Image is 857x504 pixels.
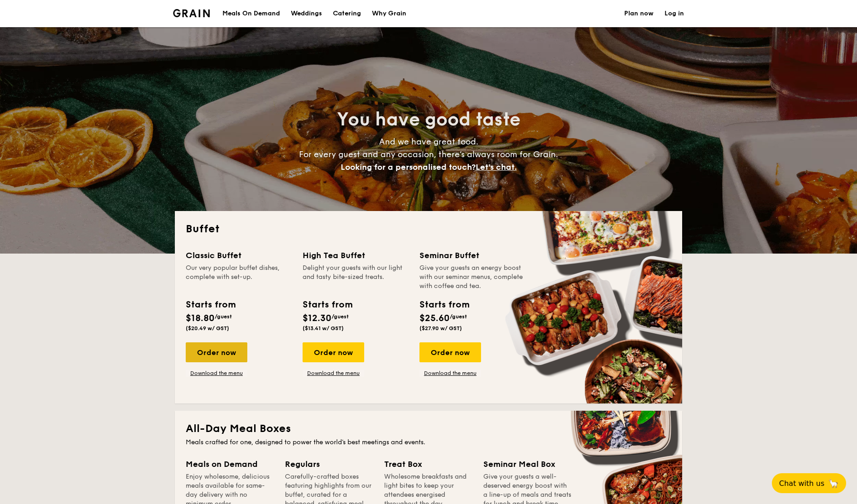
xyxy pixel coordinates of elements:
[303,342,364,362] div: Order now
[303,325,344,331] span: ($13.41 w/ GST)
[419,264,525,291] div: Give your guests an energy boost with our seminar menus, complete with coffee and tea.
[186,325,229,331] span: ($20.49 w/ GST)
[186,438,671,447] div: Meals crafted for one, designed to power the world's best meetings and events.
[419,342,481,362] div: Order now
[779,479,824,488] span: Chat with us
[332,313,349,320] span: /guest
[337,109,520,130] span: You have good taste
[186,422,671,436] h2: All-Day Meal Boxes
[303,298,352,312] div: Starts from
[419,249,525,262] div: Seminar Buffet
[186,342,247,362] div: Order now
[303,249,409,262] div: High Tea Buffet
[419,298,469,312] div: Starts from
[772,473,846,493] button: Chat with us🦙
[483,458,572,470] div: Seminar Meal Box
[450,313,467,320] span: /guest
[419,370,481,377] a: Download the menu
[828,478,839,489] span: 🦙
[419,313,450,324] span: $25.60
[186,249,292,262] div: Classic Buffet
[303,313,332,324] span: $12.30
[186,264,292,291] div: Our very popular buffet dishes, complete with set-up.
[215,313,232,320] span: /guest
[285,458,373,470] div: Regulars
[186,458,274,470] div: Meals on Demand
[476,162,517,172] span: Let's chat.
[186,222,671,236] h2: Buffet
[384,458,472,470] div: Treat Box
[303,264,409,291] div: Delight your guests with our light and tasty bite-sized treats.
[173,9,210,17] a: Logotype
[186,298,235,312] div: Starts from
[341,162,476,172] span: Looking for a personalised touch?
[186,313,215,324] span: $18.80
[186,370,247,377] a: Download the menu
[173,9,210,17] img: Grain
[299,137,558,172] span: And we have great food. For every guest and any occasion, there’s always room for Grain.
[303,370,364,377] a: Download the menu
[419,325,462,331] span: ($27.90 w/ GST)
